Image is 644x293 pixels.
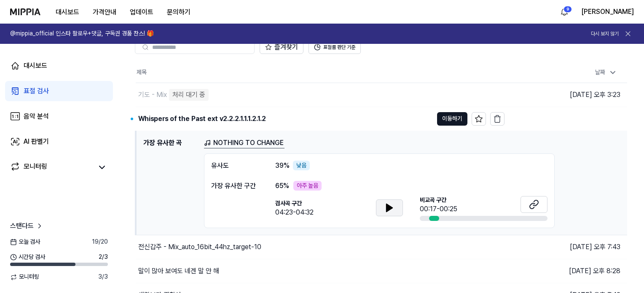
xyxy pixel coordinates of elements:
[211,161,258,171] div: 유사도
[24,161,47,173] div: 모니터링
[420,196,457,204] span: 비교곡 구간
[24,111,49,121] div: 음악 분석
[275,181,289,191] span: 65 %
[10,161,93,173] a: 모니터링
[24,61,47,71] div: 대시보드
[123,4,160,21] button: 업데이트
[260,40,303,54] button: 즐겨찾기
[160,4,197,21] button: 문의하기
[559,7,569,17] img: 알림
[10,30,154,38] h1: @mippia_official 인스타 팔로우+댓글, 구독권 경품 찬스! 🎁
[10,221,44,231] a: 스탠다드
[10,238,40,246] span: 오늘 검사
[591,30,619,38] button: 다시 보지 않기
[5,132,113,152] a: AI 판별기
[275,199,314,208] span: 검사곡 구간
[123,0,160,24] a: 업데이트
[99,253,108,261] span: 2 / 3
[10,253,45,261] span: 시간당 검사
[581,7,634,17] button: [PERSON_NAME]
[504,259,628,283] td: [DATE] 오후 8:28
[138,266,219,276] div: 말이 많아 보여도 네겐 말 안 해
[98,273,108,281] span: 3 / 3
[293,181,322,191] div: 아주 높음
[86,4,123,21] button: 가격안내
[504,235,628,259] td: [DATE] 오후 7:43
[143,138,197,228] h1: 가장 유사한 곡
[504,107,628,131] td: [DATE] 오후 10:40
[138,242,261,252] div: 전신갑주 - Mix_auto_16bit_44hz_target-10
[504,83,628,107] td: [DATE] 오후 3:23
[293,161,310,171] div: 낮음
[5,56,113,76] a: 대시보드
[420,204,457,214] div: 00:17-00:25
[136,62,504,83] th: 제목
[211,181,258,191] div: 가장 유사한 구간
[563,6,572,13] div: 9
[169,89,209,101] div: 처리 대기 중
[592,66,620,79] div: 날짜
[558,5,571,19] button: 알림9
[275,161,290,171] span: 39 %
[309,40,361,54] button: 표절률 판단 기준
[10,221,34,231] span: 스탠다드
[10,273,39,281] span: 모니터링
[5,81,113,101] a: 표절 검사
[10,8,40,15] img: logo
[275,207,314,218] div: 04:23-04:32
[437,112,467,126] button: 이동하기
[138,114,266,124] div: Whispers of the Past ext v2.2.2.1.1.1.2.1.2
[138,90,167,100] div: 기도 - Mix
[92,238,108,246] span: 19 / 20
[24,137,49,147] div: AI 판별기
[204,138,284,148] a: NOTHING TO CHANGE
[49,4,86,21] button: 대시보드
[5,106,113,126] a: 음악 분석
[24,86,49,96] div: 표절 검사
